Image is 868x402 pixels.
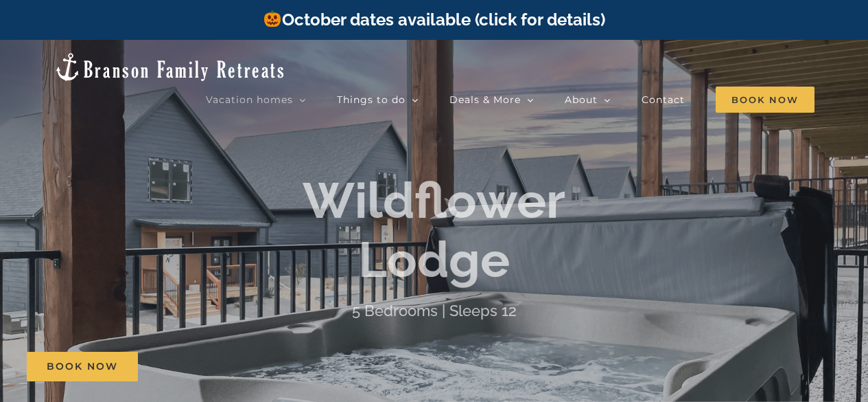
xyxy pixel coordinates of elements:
[337,86,419,113] a: Things to do
[47,361,118,372] span: Book Now
[716,87,814,113] span: Book Now
[565,86,611,113] a: About
[642,95,685,104] span: Contact
[263,10,605,30] a: October dates available (click for details)
[449,86,534,113] a: Deals & More
[206,86,306,113] a: Vacation homes
[206,86,814,113] nav: Main Menu
[642,86,685,113] a: Contact
[264,10,281,27] img: 🎃
[206,95,293,104] span: Vacation homes
[352,302,517,320] h4: 5 Bedrooms | Sleeps 12
[54,52,286,82] img: Branson Family Retreats Logo
[27,352,138,381] a: Book Now
[337,95,406,104] span: Things to do
[449,95,521,104] span: Deals & More
[303,171,565,289] b: Wildflower Lodge
[565,95,598,104] span: About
